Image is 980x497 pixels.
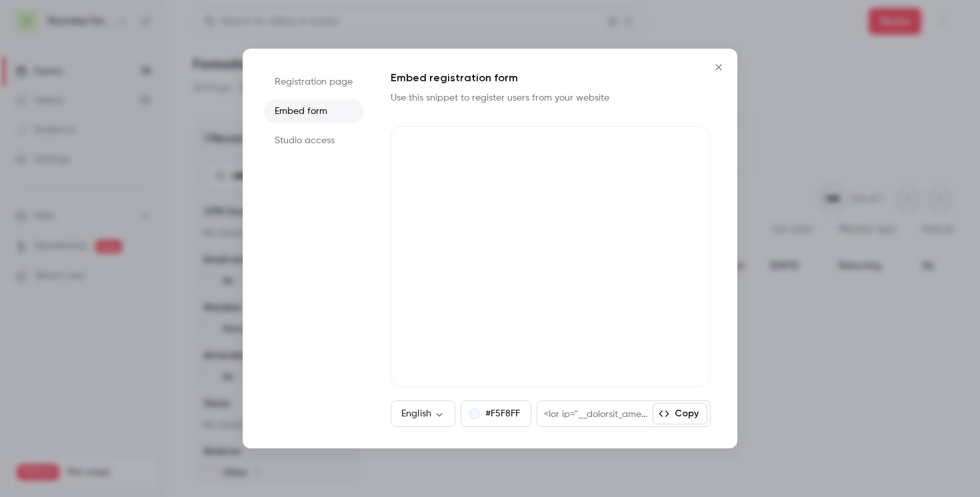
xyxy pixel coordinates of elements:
iframe: Contrast registration form [391,126,711,387]
button: #F5F8FF [461,400,531,427]
button: Close [705,54,732,81]
p: Use this snippet to register users from your website [391,91,631,105]
div: <lor ip="__dolorsit_ametconsecte_74201520-982a-2e88-se4d-790eiu1te97i" utlab="etdol: 847%; magnaa... [537,401,653,426]
button: Copy [653,403,707,424]
div: English [391,407,455,420]
li: Embed form [264,99,364,123]
h1: Embed registration form [391,70,711,86]
li: Registration page [264,70,364,94]
li: Studio access [264,129,364,153]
